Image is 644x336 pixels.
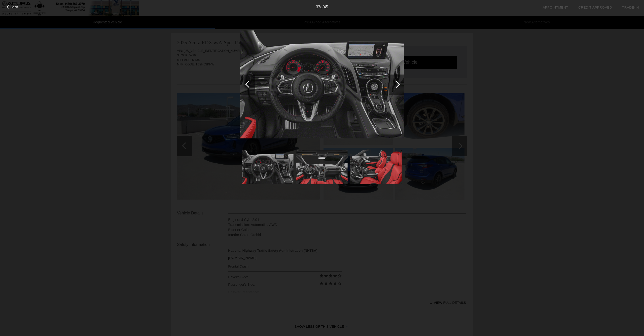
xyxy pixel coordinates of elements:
[240,23,404,146] img: 2025acs121936873_1280_11.png
[296,148,348,186] img: 2025acs121936874_1280_12.png
[316,5,320,9] span: 37
[543,6,568,9] a: Appointment
[350,148,402,186] img: 2025acs121936875_1280_13.png
[622,6,639,9] a: Trade-In
[324,5,328,9] span: 45
[242,148,294,186] img: 2025acs121936873_1280_11.png
[11,5,18,9] span: Back
[578,6,612,9] a: Credit Approved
